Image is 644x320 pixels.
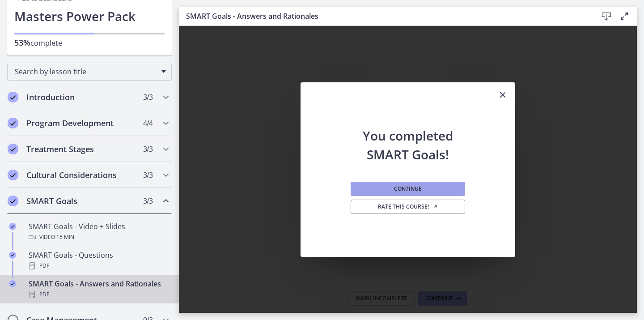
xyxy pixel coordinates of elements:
[143,170,153,180] span: 3 / 3
[26,170,136,180] h2: Cultural Considerations
[9,252,16,259] i: Completed
[29,278,168,300] div: SMART Goals - Answers and Rationales
[143,196,153,206] span: 3 / 3
[490,82,515,108] button: Close
[143,92,153,102] span: 3 / 3
[9,223,16,230] i: Completed
[14,7,165,26] h1: Masters Power Pack
[26,118,136,128] h2: Program Development
[29,260,168,271] div: PDF
[378,203,438,210] span: Rate this course!
[394,185,422,192] span: Continue
[26,144,136,154] h2: Treatment Stages
[14,37,165,48] p: complete
[433,204,438,209] i: Opens in a new window
[29,232,168,243] div: Video
[8,92,18,102] i: Completed
[26,92,136,102] h2: Introduction
[15,67,157,77] span: Search by lesson title
[26,196,136,206] h2: SMART Goals
[8,196,18,206] i: Completed
[8,118,18,128] i: Completed
[351,182,465,196] button: Continue
[143,118,153,128] span: 4 / 4
[7,63,172,81] div: Search by lesson title
[186,11,583,21] h3: SMART Goals - Answers and Rationales
[143,144,153,154] span: 3 / 3
[29,289,168,300] div: PDF
[8,144,18,154] i: Completed
[55,232,74,243] span: · 15 min
[8,170,18,180] i: Completed
[29,221,168,243] div: SMART Goals - Video + Slides
[349,108,467,164] h2: You completed SMART Goals!
[9,280,16,287] i: Completed
[29,250,168,271] div: SMART Goals - Questions
[351,200,465,214] a: Rate this course! Opens in a new window
[14,37,30,48] span: 53%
